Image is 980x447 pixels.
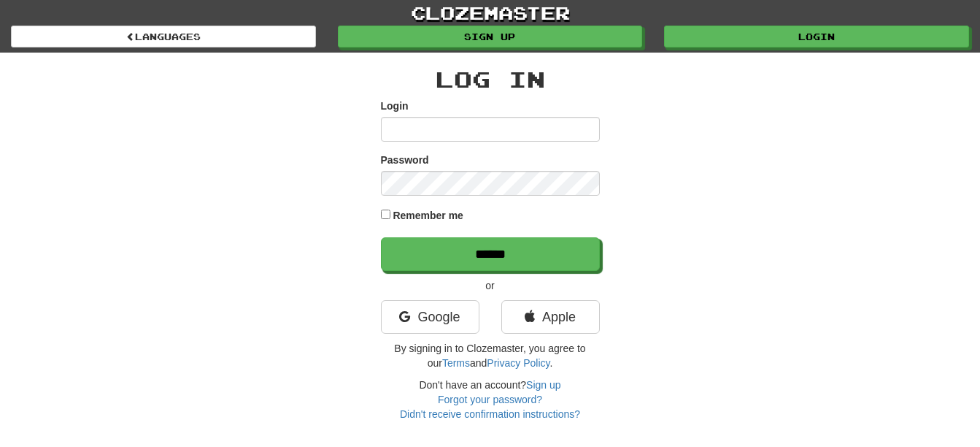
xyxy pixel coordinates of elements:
a: Sign up [526,379,560,391]
h2: Log In [381,67,600,91]
a: Apple [501,300,600,334]
label: Remember me [393,208,463,223]
a: Didn't receive confirmation instructions? [400,408,580,420]
div: Don't have an account? [381,378,600,421]
a: Sign up [338,26,643,47]
p: or [381,278,600,293]
a: Terms [442,357,470,369]
a: Forgot your password? [438,394,542,405]
a: Google [381,300,479,334]
label: Login [381,99,409,113]
a: Login [664,26,969,47]
a: Privacy Policy [487,357,549,369]
label: Password [381,153,429,167]
p: By signing in to Clozemaster, you agree to our and . [381,341,600,370]
a: Languages [11,26,316,47]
